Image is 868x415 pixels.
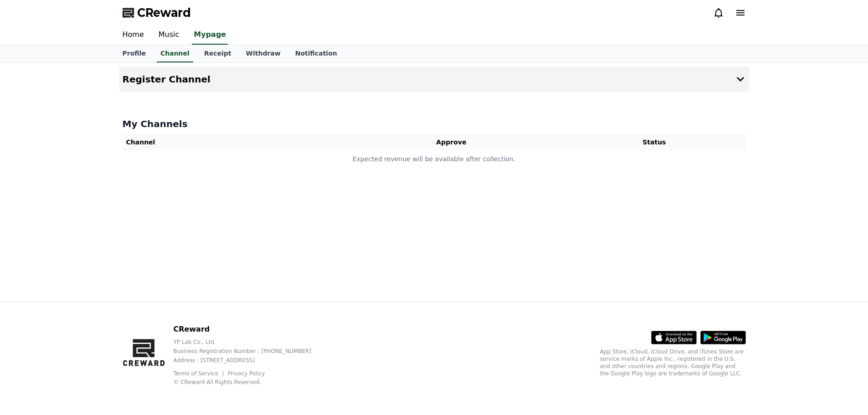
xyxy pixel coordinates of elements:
th: Status [563,134,745,151]
button: Register Channel [119,67,750,92]
a: Profile [115,45,153,62]
a: Channel [157,45,193,62]
a: Privacy Policy [228,370,265,377]
a: CReward [123,5,191,20]
a: Music [151,26,187,45]
p: App Store, iCloud, iCloud Drive, and iTunes Store are service marks of Apple Inc., registered in ... [600,348,746,377]
span: CReward [137,5,191,20]
p: © CReward All Rights Reserved. [173,379,326,386]
p: Business Registration Number : [PHONE_NUMBER] [173,348,326,355]
a: Terms of Service [173,370,225,377]
a: Notification [288,45,344,62]
th: Approve [340,134,563,151]
a: Withdraw [238,45,288,62]
p: YP Lab Co., Ltd. [173,338,326,346]
a: Mypage [192,26,228,45]
h4: My Channels [123,118,746,130]
td: Expected revenue will be available after collection. [123,151,746,168]
p: Address : [STREET_ADDRESS] [173,357,326,364]
a: Receipt [197,45,239,62]
th: Channel [123,134,340,151]
h4: Register Channel [123,74,211,84]
a: Home [115,26,151,45]
p: CReward [173,324,326,335]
